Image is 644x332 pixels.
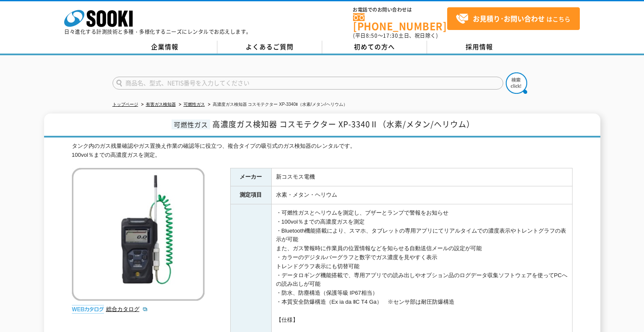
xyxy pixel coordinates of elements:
[72,305,104,314] img: webカタログ
[72,142,573,160] div: タンク内のガス残量確認やガス置換え作業の確認等に役立つ、複合タイプの吸引式のガス検知器のレンタルです。 100vol％までの高濃度ガスを測定。
[113,102,138,107] a: トップページ
[366,32,378,39] span: 8:50
[113,41,217,54] a: 企業情報
[353,13,447,31] a: [PHONE_NUMBER]
[172,120,210,129] span: 可燃性ガス
[506,72,527,94] img: btn_search.png
[184,102,205,107] a: 可燃性ガス
[322,41,427,54] a: 初めての方へ
[64,29,252,34] p: 日々進化する計測技術と多種・多様化するニーズにレンタルでお応えします。
[447,7,580,30] a: お見積り･お問い合わせはこちら
[383,32,398,39] span: 17:30
[106,306,148,312] a: 総合カタログ
[146,102,176,107] a: 有害ガス検知器
[217,41,322,54] a: よくあるご質問
[353,7,447,12] span: お電話でのお問い合わせは
[271,186,572,204] td: 水素・メタン・ヘリウム
[230,168,271,186] th: メーカー
[271,168,572,186] td: 新コスモス電機
[212,118,475,130] span: 高濃度ガス検知器 コスモテクター XP-3340Ⅱ（水素/メタン/ヘリウム）
[427,41,532,54] a: 採用情報
[353,32,438,39] span: (平日 ～ 土日、祝日除く)
[72,168,205,301] img: 高濃度ガス検知器 コスモテクター XP-3340Ⅱ（水素/メタン/ヘリウム）
[206,100,347,109] li: 高濃度ガス検知器 コスモテクター XP-3340Ⅱ（水素/メタン/ヘリウム）
[456,12,570,25] span: はこちら
[473,13,545,24] strong: お見積り･お問い合わせ
[113,77,503,90] input: 商品名、型式、NETIS番号を入力してください
[354,42,395,51] span: 初めての方へ
[230,186,271,204] th: 測定項目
